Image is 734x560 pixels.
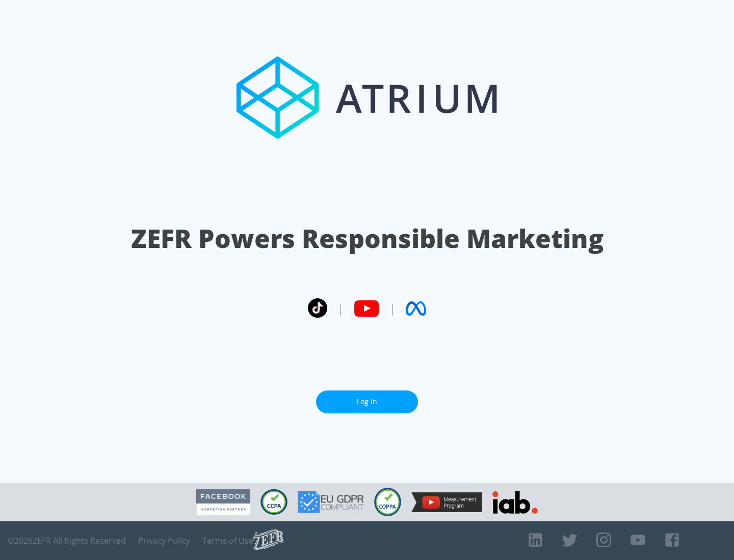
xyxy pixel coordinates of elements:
img: Facebook Marketing Partner [196,489,250,515]
span: © 2025 ZEFR All Rights Reserved [8,536,126,546]
span: | [389,301,396,316]
img: COPPA Compliant [374,488,401,516]
h1: ZEFR Powers Responsible Marketing [131,221,604,256]
a: Terms of Use [202,536,253,546]
a: Log In [316,390,418,413]
a: Privacy Policy [138,536,190,546]
span: | [337,301,344,316]
img: GDPR Compliant [298,491,364,513]
img: IAB [492,491,538,514]
img: YouTube Measurement Program [411,492,482,512]
img: CCPA Compliant [260,489,287,515]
